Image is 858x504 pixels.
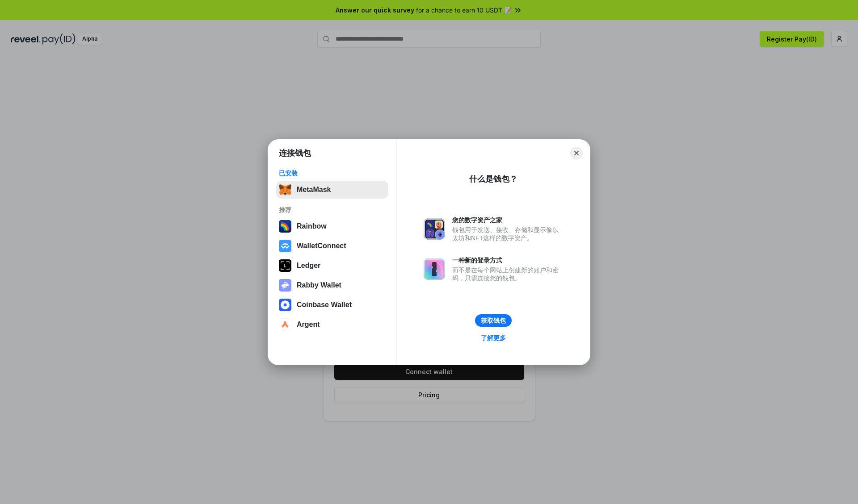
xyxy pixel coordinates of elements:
[276,276,388,294] button: Rabby Wallet
[297,301,352,309] div: Coinbase Wallet
[276,316,388,333] button: Argent
[279,240,291,252] img: svg+xml,%3Csvg%20width%3D%2228%22%20height%3D%2228%22%20viewBox%3D%220%200%2028%2028%22%20fill%3D...
[279,259,291,272] img: svg+xml,%3Csvg%20xmlns%3D%22http%3A%2F%2Fwww.w3.org%2F2000%2Fsvg%22%20width%3D%2228%22%20height%3...
[279,220,291,233] img: svg+xml,%3Csvg%20width%3D%22120%22%20height%3D%22120%22%20viewBox%3D%220%200%20120%20120%22%20fil...
[469,174,517,184] div: 什么是钱包？
[297,242,346,250] div: WalletConnect
[452,216,563,224] div: 您的数字资产之家
[276,257,388,275] button: Ledger
[481,317,506,325] div: 获取钱包
[279,148,311,158] h1: 连接钱包
[279,279,291,292] img: svg+xml,%3Csvg%20xmlns%3D%22http%3A%2F%2Fwww.w3.org%2F2000%2Fsvg%22%20fill%3D%22none%22%20viewBox...
[279,169,386,177] div: 已安装
[570,147,583,159] button: Close
[279,206,386,214] div: 推荐
[279,318,291,331] img: svg+xml,%3Csvg%20width%3D%2228%22%20height%3D%2228%22%20viewBox%3D%220%200%2028%2028%22%20fill%3D...
[475,332,511,344] a: 了解更多
[297,262,320,270] div: Ledger
[424,258,445,280] img: svg+xml,%3Csvg%20xmlns%3D%22http%3A%2F%2Fwww.w3.org%2F2000%2Fsvg%22%20fill%3D%22none%22%20viewBox...
[452,226,563,242] div: 钱包用于发送、接收、存储和显示像以太坊和NFT这样的数字资产。
[297,321,320,329] div: Argent
[276,237,388,255] button: WalletConnect
[276,181,388,199] button: MetaMask
[276,217,388,235] button: Rainbow
[452,266,563,282] div: 而不是在每个网站上创建新的账户和密码，只需连接您的钱包。
[475,314,512,327] button: 获取钱包
[297,281,341,289] div: Rabby Wallet
[297,222,327,230] div: Rainbow
[279,183,291,196] img: svg+xml,%3Csvg%20fill%3D%22none%22%20height%3D%2233%22%20viewBox%3D%220%200%2035%2033%22%20width%...
[481,334,506,342] div: 了解更多
[297,186,331,194] div: MetaMask
[452,256,563,264] div: 一种新的登录方式
[276,296,388,314] button: Coinbase Wallet
[279,299,291,311] img: svg+xml,%3Csvg%20width%3D%2228%22%20height%3D%2228%22%20viewBox%3D%220%200%2028%2028%22%20fill%3D...
[424,218,445,240] img: svg+xml,%3Csvg%20xmlns%3D%22http%3A%2F%2Fwww.w3.org%2F2000%2Fsvg%22%20fill%3D%22none%22%20viewBox...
